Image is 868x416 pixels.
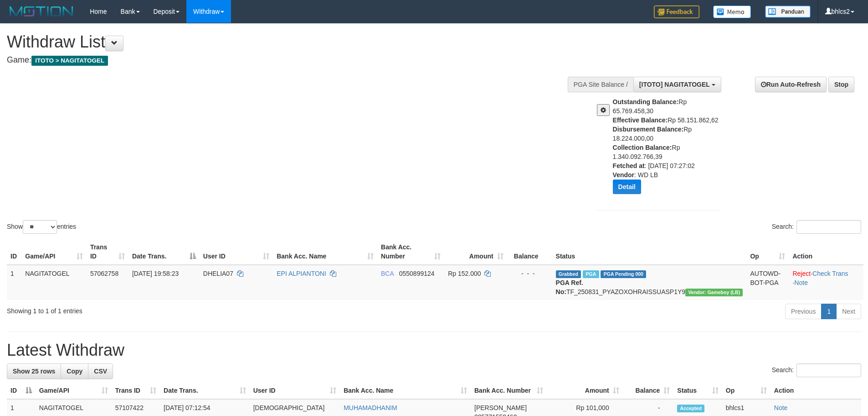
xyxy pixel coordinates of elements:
[23,220,57,234] select: Showentries
[772,363,861,377] label: Search:
[13,368,55,375] span: Show 25 rows
[471,382,547,399] th: Bank Acc. Number: activate to sort column ascending
[87,239,128,265] th: Trans ID: activate to sort column ascending
[794,279,808,286] a: Note
[746,239,789,265] th: Op: activate to sort column ascending
[90,270,118,277] span: 57062758
[828,77,854,92] a: Stop
[774,404,788,411] a: Note
[796,220,861,234] input: Search:
[765,5,811,18] img: panduan.png
[613,179,641,194] button: Detail
[21,265,87,300] td: NAGITATOGEL
[613,97,726,201] div: Rp 65.769.458,30 Rp 58.151.862,62 Rp 18.224.000,00 Rp 1.340.092.766,39 : [DATE] 07:27:02 : WD LB
[613,126,684,133] b: Disbursement Balance:
[31,56,108,66] span: ITOTO > NAGITATOGEL
[623,382,674,399] th: Balance: activate to sort column ascending
[568,77,633,92] div: PGA Site Balance /
[796,363,861,377] input: Search:
[112,382,160,399] th: Trans ID: activate to sort column ascending
[613,98,679,105] b: Outstanding Balance:
[377,239,444,265] th: Bank Acc. Number: activate to sort column ascending
[633,77,721,92] button: [ITOTO] NAGITATOGEL
[7,5,76,18] img: MOTION_logo.png
[21,239,87,265] th: Game/API: activate to sort column ascending
[444,239,507,265] th: Amount: activate to sort column ascending
[613,162,645,169] b: Fetched at
[552,265,747,300] td: TF_250831_PYAZOXOHRAISSUASP1Y9
[812,270,848,277] a: Check Trans
[7,56,570,65] h4: Game:
[160,382,250,399] th: Date Trans.: activate to sort column ascending
[88,363,113,379] a: CSV
[552,239,747,265] th: Status
[770,382,861,399] th: Action
[203,270,233,277] span: DHELIA07
[61,363,88,379] a: Copy
[67,368,82,375] span: Copy
[792,270,811,277] a: Reject
[789,239,863,265] th: Action
[474,404,527,411] span: [PERSON_NAME]
[821,304,837,319] a: 1
[654,5,699,18] img: Feedback.jpg
[94,368,107,375] span: CSV
[507,239,552,265] th: Balance
[755,77,827,92] a: Run Auto-Refresh
[583,270,599,278] span: Marked by bhlcs1
[556,279,583,295] b: PGA Ref. No:
[785,304,822,319] a: Previous
[277,270,326,277] a: EPI ALPIANTONI
[673,382,722,399] th: Status: activate to sort column ascending
[36,382,112,399] th: Game/API: activate to sort column ascending
[746,265,789,300] td: AUTOWD-BOT-PGA
[448,270,481,277] span: Rp 152.000
[677,405,704,412] span: Accepted
[556,270,581,278] span: Grabbed
[7,341,861,359] h1: Latest Withdraw
[772,220,861,234] label: Search:
[613,116,668,124] b: Effective Balance:
[344,404,397,411] a: MUHAMADHANIM
[713,5,751,18] img: Button%20Memo.svg
[7,239,21,265] th: ID
[128,239,200,265] th: Date Trans.: activate to sort column descending
[685,289,743,296] span: Vendor URL: https://dashboard.q2checkout.com/secure
[273,239,377,265] th: Bank Acc. Name: activate to sort column ascending
[7,363,61,379] a: Show 25 rows
[836,304,861,319] a: Next
[547,382,622,399] th: Amount: activate to sort column ascending
[200,239,273,265] th: User ID: activate to sort column ascending
[639,81,710,88] span: [ITOTO] NAGITATOGEL
[613,171,634,179] b: Vendor
[511,269,549,278] div: - - -
[722,382,770,399] th: Op: activate to sort column ascending
[340,382,471,399] th: Bank Acc. Name: activate to sort column ascending
[250,382,340,399] th: User ID: activate to sort column ascending
[132,270,179,277] span: [DATE] 19:58:23
[7,265,21,300] td: 1
[601,270,646,278] span: PGA Pending
[7,220,76,234] label: Show entries
[613,144,672,151] b: Collection Balance:
[7,33,570,51] h1: Withdraw List
[789,265,863,300] td: · ·
[7,303,355,316] div: Showing 1 to 1 of 1 entries
[399,270,435,277] span: Copy 0550899124 to clipboard
[381,270,394,277] span: BCA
